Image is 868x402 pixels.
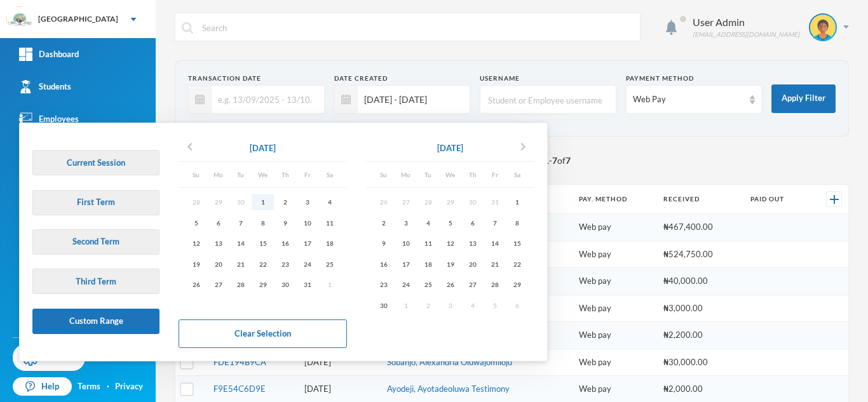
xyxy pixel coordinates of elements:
td: Web pay [573,322,658,349]
div: 29 [252,277,274,293]
th: Received [657,185,743,214]
div: User Admin [693,15,799,30]
div: 26 [439,277,461,293]
div: 22 [252,256,274,272]
a: Privacy [115,380,143,393]
div: 3 [395,215,417,231]
div: Sa [318,168,341,181]
td: ₦40,000.00 [657,268,743,295]
img: search [182,22,193,34]
div: 12 [185,236,207,251]
div: Date Created [334,74,471,83]
td: ₦3,000.00 [657,295,743,322]
div: [EMAIL_ADDRESS][DOMAIN_NAME] [693,30,799,39]
div: 9 [274,215,296,231]
div: [DATE] [250,142,276,155]
div: 22 [506,256,528,272]
div: 11 [318,215,341,231]
input: e.g. 13/09/2025 - 13/10/2025 [358,85,464,114]
div: 14 [484,236,506,251]
div: 27 [461,277,484,293]
div: 30 [274,277,296,293]
td: Web pay [573,241,658,268]
button: chevron_right [512,138,534,159]
div: 24 [296,256,318,272]
div: 13 [461,236,484,251]
img: STUDENT [810,15,836,40]
b: 7 [566,155,571,166]
div: 13 [207,236,229,251]
td: ₦2,200.00 [657,322,743,349]
div: [DATE] [437,142,463,155]
th: Paid Out [744,185,809,214]
div: 27 [207,277,229,293]
button: Apply Filter [771,84,836,113]
div: Su [372,168,395,181]
div: Username [480,74,616,83]
div: 16 [274,236,296,251]
div: 23 [274,256,296,272]
div: 21 [484,256,506,272]
th: Pay. Method [573,185,658,214]
div: [GEOGRAPHIC_DATA] [38,13,118,25]
div: 11 [417,236,439,251]
div: Tu [229,168,252,181]
div: Th [274,168,296,181]
div: 24 [395,277,417,293]
button: Second Term [32,229,159,255]
div: 3 [296,194,318,210]
i: chevron_left [182,139,198,154]
div: Transaction Date [188,74,325,83]
div: Fr [296,168,318,181]
div: 12 [439,236,461,251]
div: Th [461,168,484,181]
td: Web pay [573,214,658,241]
div: 1 [506,194,528,210]
button: First Term [32,190,159,215]
div: 9 [372,236,395,251]
div: 16 [372,256,395,272]
div: 8 [252,215,274,231]
td: ₦30,000.00 [657,349,743,376]
div: 4 [417,215,439,231]
div: 18 [318,236,341,251]
div: 15 [506,236,528,251]
div: 5 [439,215,461,231]
div: 6 [207,215,229,231]
div: 25 [417,277,439,293]
div: 17 [296,236,318,251]
img: logo [7,7,32,32]
td: ₦524,750.00 [657,241,743,268]
a: Ayodeji, Ayotadeoluwa Testimony [387,384,510,394]
div: 2 [274,194,296,210]
input: e.g. 13/09/2025 - 13/10/2025 [212,85,318,114]
a: Help [13,377,72,396]
div: 25 [318,256,341,272]
td: Web pay [573,295,658,322]
div: 26 [185,277,207,293]
div: 23 [372,277,395,293]
div: Tu [417,168,439,181]
a: Terms [78,380,100,393]
i: chevron_right [515,139,531,154]
div: 10 [296,215,318,231]
div: 30 [372,297,395,313]
div: We [252,168,274,181]
div: 31 [296,277,318,293]
img: + [830,195,839,204]
div: 29 [506,277,528,293]
div: 28 [229,277,252,293]
div: 7 [229,215,252,231]
button: Third Term [32,269,159,294]
td: ₦467,400.00 [657,214,743,241]
button: Current Session [32,150,159,175]
div: 20 [461,256,484,272]
div: We [439,168,461,181]
td: Web pay [573,268,658,295]
div: 2 [372,215,395,231]
div: Fr [484,168,506,181]
div: · [107,380,109,393]
div: Mo [395,168,417,181]
div: 1 [252,194,274,210]
div: 18 [417,256,439,272]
